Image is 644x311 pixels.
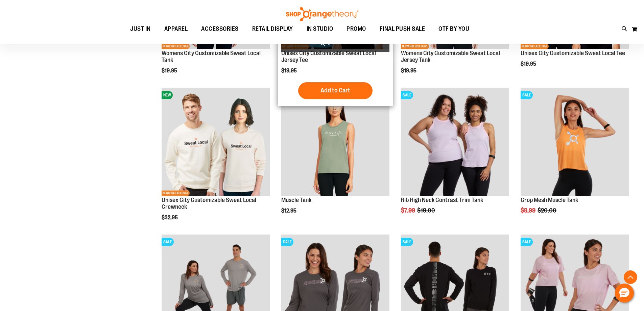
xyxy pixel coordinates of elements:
[521,207,536,214] span: $8.99
[401,197,483,203] a: Rib High Neck Contrast Trim Tank
[615,284,634,303] button: Hello, have a question? Let’s chat.
[281,88,389,196] img: Muscle Tank
[278,84,393,231] div: product
[201,21,239,37] span: ACCESSORIES
[281,88,389,197] a: Muscle TankNEW
[401,207,416,214] span: $7.99
[194,21,245,37] a: ACCESSORIES
[398,84,512,231] div: product
[521,50,625,57] a: Unisex City Customizable Sweat Local Tee
[162,238,174,246] span: SALE
[158,84,273,238] div: product
[162,215,179,221] span: $32.95
[438,21,469,37] span: OTF BY YOU
[281,208,297,214] span: $12.95
[162,88,270,196] img: Image of Unisex City Customizable NuBlend Crewneck
[162,44,190,49] span: NETWORK EXCLUSIVE
[281,238,293,246] span: SALE
[340,21,373,37] a: PROMO
[164,21,188,37] span: APPAREL
[373,21,432,37] a: FINAL PUSH SALE
[123,21,158,37] a: JUST IN
[521,88,629,197] a: Crop Mesh Muscle Tank primary imageSALE
[245,21,300,37] a: RETAIL DISPLAY
[401,88,509,197] a: Rib Tank w/ Contrast Binding primary imageSALE
[401,88,509,196] img: Rib Tank w/ Contrast Binding primary image
[298,82,373,99] button: Add to Cart
[521,238,533,246] span: SALE
[281,197,311,203] a: Muscle Tank
[162,191,190,196] span: NETWORK EXCLUSIVE
[432,21,476,37] a: OTF BY YOU
[401,68,418,74] span: $19.95
[281,50,376,63] a: Unisex City Customizable Sweat Local Jersey Tee
[401,91,413,99] span: SALE
[521,61,537,67] span: $19.95
[285,7,359,21] img: Shop Orangetheory
[307,21,333,37] span: IN STUDIO
[401,44,429,49] span: NETWORK EXCLUSIVE
[521,91,533,99] span: SALE
[162,88,270,197] a: Image of Unisex City Customizable NuBlend CrewneckNEWNETWORK EXCLUSIVE
[380,21,425,37] span: FINAL PUSH SALE
[624,270,637,284] button: Back To Top
[162,91,173,99] span: NEW
[521,88,629,196] img: Crop Mesh Muscle Tank primary image
[281,68,298,74] span: $19.95
[130,21,151,37] span: JUST IN
[521,197,578,203] a: Crop Mesh Muscle Tank
[158,21,195,37] a: APPAREL
[252,21,293,37] span: RETAIL DISPLAY
[162,197,256,210] a: Unisex City Customizable Sweat Local Crewneck
[538,207,557,214] span: $20.00
[417,207,436,214] span: $19.00
[162,50,261,63] a: Womens City Customizable Sweat Local Tank
[521,44,549,49] span: NETWORK EXCLUSIVE
[162,68,178,74] span: $19.95
[320,87,350,94] span: Add to Cart
[401,50,500,63] a: Womens City Customizable Sweat Local Jersey Tank
[517,84,632,231] div: product
[347,21,366,37] span: PROMO
[300,21,340,37] a: IN STUDIO
[401,238,413,246] span: SALE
